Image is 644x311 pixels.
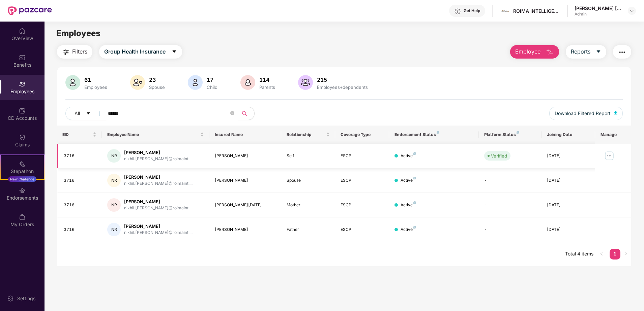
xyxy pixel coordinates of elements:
span: close-circle [230,110,234,117]
img: svg+xml;base64,PHN2ZyB4bWxucz0iaHR0cDovL3d3dy53My5vcmcvMjAwMC9zdmciIHdpZHRoPSI4IiBoZWlnaHQ9IjgiIH... [413,226,416,229]
th: Joining Date [541,126,595,144]
span: Employees [56,28,100,38]
img: svg+xml;base64,PHN2ZyBpZD0iRW1wbG95ZWVzIiB4bWxucz0iaHR0cDovL3d3dy53My5vcmcvMjAwMC9zdmciIHdpZHRoPS... [19,81,26,88]
div: ESCP [341,227,384,233]
div: Father [287,227,330,233]
img: New Pazcare Logo [8,6,52,15]
div: [PERSON_NAME] [PERSON_NAME] [575,5,622,11]
li: 1 [610,249,620,260]
img: svg+xml;base64,PHN2ZyB4bWxucz0iaHR0cDovL3d3dy53My5vcmcvMjAwMC9zdmciIHdpZHRoPSI4IiBoZWlnaHQ9IjgiIH... [413,201,416,204]
div: nikhil.[PERSON_NAME]@roimaint.... [124,180,193,187]
div: 114 [258,76,276,83]
img: 1600959296116.jpg [500,6,510,16]
div: 3716 [64,153,96,159]
span: Group Health Insurance [104,47,166,56]
div: Endorsement Status [394,132,473,137]
div: Spouse [148,84,166,90]
div: [PERSON_NAME] [124,174,193,180]
img: svg+xml;base64,PHN2ZyB4bWxucz0iaHR0cDovL3d3dy53My5vcmcvMjAwMC9zdmciIHhtbG5zOnhsaW5rPSJodHRwOi8vd3... [298,75,313,90]
div: ESCP [341,153,384,159]
img: svg+xml;base64,PHN2ZyB4bWxucz0iaHR0cDovL3d3dy53My5vcmcvMjAwMC9zdmciIHhtbG5zOnhsaW5rPSJodHRwOi8vd3... [240,75,255,90]
div: Active [401,177,416,184]
img: svg+xml;base64,PHN2ZyB4bWxucz0iaHR0cDovL3d3dy53My5vcmcvMjAwMC9zdmciIHdpZHRoPSIyNCIgaGVpZ2h0PSIyNC... [62,48,70,56]
span: left [599,252,604,256]
img: svg+xml;base64,PHN2ZyBpZD0iQ0RfQWNjb3VudHMiIGRhdGEtbmFtZT0iQ0QgQWNjb3VudHMiIHhtbG5zPSJodHRwOi8vd3... [19,107,26,114]
span: right [624,252,628,256]
img: svg+xml;base64,PHN2ZyBpZD0iQ2xhaW0iIHhtbG5zPSJodHRwOi8vd3d3LnczLm9yZy8yMDAwL3N2ZyIgd2lkdGg9IjIwIi... [19,134,26,141]
div: [PERSON_NAME] [215,177,276,184]
div: [DATE] [547,227,590,233]
div: Parents [258,84,276,90]
div: Get Help [464,8,480,13]
button: left [596,249,607,260]
div: [PERSON_NAME][DATE] [215,202,276,208]
img: svg+xml;base64,PHN2ZyB4bWxucz0iaHR0cDovL3d3dy53My5vcmcvMjAwMC9zdmciIHdpZHRoPSI4IiBoZWlnaHQ9IjgiIH... [437,131,439,134]
img: svg+xml;base64,PHN2ZyB4bWxucz0iaHR0cDovL3d3dy53My5vcmcvMjAwMC9zdmciIHdpZHRoPSI4IiBoZWlnaHQ9IjgiIH... [413,177,416,179]
img: svg+xml;base64,PHN2ZyB4bWxucz0iaHR0cDovL3d3dy53My5vcmcvMjAwMC9zdmciIHhtbG5zOnhsaW5rPSJodHRwOi8vd3... [130,75,145,90]
img: svg+xml;base64,PHN2ZyB4bWxucz0iaHR0cDovL3d3dy53My5vcmcvMjAwMC9zdmciIHhtbG5zOnhsaW5rPSJodHRwOi8vd3... [546,48,554,56]
th: Manage [595,126,631,144]
li: Previous Page [596,249,607,260]
div: nikhil.[PERSON_NAME]@roimaint.... [124,156,193,162]
th: Insured Name [209,126,281,144]
div: 17 [205,76,219,83]
td: - [479,168,541,193]
div: Verified [491,152,507,159]
img: svg+xml;base64,PHN2ZyBpZD0iQmVuZWZpdHMiIHhtbG5zPSJodHRwOi8vd3d3LnczLm9yZy8yMDAwL3N2ZyIgd2lkdGg9Ij... [19,54,26,61]
div: Platform Status [484,132,536,137]
div: Stepathon [1,168,44,175]
div: NR [107,174,121,187]
div: Active [401,153,416,159]
img: svg+xml;base64,PHN2ZyB4bWxucz0iaHR0cDovL3d3dy53My5vcmcvMjAwMC9zdmciIHhtbG5zOnhsaW5rPSJodHRwOi8vd3... [614,111,617,115]
span: Employee [515,47,540,56]
div: Admin [575,11,622,17]
div: Child [205,84,219,90]
span: All [75,110,80,117]
img: svg+xml;base64,PHN2ZyBpZD0iSG9tZSIgeG1sbnM9Imh0dHA6Ly93d3cudzMub3JnLzIwMDAvc3ZnIiB3aWR0aD0iMjAiIG... [19,28,26,34]
div: nikhil.[PERSON_NAME]@roimaint.... [124,205,193,211]
a: 1 [610,249,620,259]
img: svg+xml;base64,PHN2ZyBpZD0iU2V0dGluZy0yMHgyMCIgeG1sbnM9Imh0dHA6Ly93d3cudzMub3JnLzIwMDAvc3ZnIiB3aW... [7,295,14,302]
th: Employee Name [102,126,209,144]
button: Filters [57,45,92,59]
div: [PERSON_NAME] [124,223,193,230]
span: Filters [72,47,87,56]
img: svg+xml;base64,PHN2ZyBpZD0iTXlfT3JkZXJzIiBkYXRhLW5hbWU9Ik15IE9yZGVycyIgeG1sbnM9Imh0dHA6Ly93d3cudz... [19,214,26,220]
div: [PERSON_NAME] [215,227,276,233]
div: 3716 [64,202,96,208]
div: 3716 [64,227,96,233]
div: [DATE] [547,202,590,208]
div: 215 [316,76,369,83]
span: EID [62,132,91,137]
img: svg+xml;base64,PHN2ZyB4bWxucz0iaHR0cDovL3d3dy53My5vcmcvMjAwMC9zdmciIHhtbG5zOnhsaW5rPSJodHRwOi8vd3... [65,75,80,90]
div: [DATE] [547,153,590,159]
span: close-circle [230,111,234,115]
div: Employees+dependents [316,84,369,90]
img: svg+xml;base64,PHN2ZyBpZD0iRHJvcGRvd24tMzJ4MzIiIHhtbG5zPSJodHRwOi8vd3d3LnczLm9yZy8yMDAwL3N2ZyIgd2... [629,8,635,13]
div: [PERSON_NAME] [215,153,276,159]
button: Group Health Insurancecaret-down [99,45,182,59]
button: Download Filtered Report [549,107,623,120]
button: Allcaret-down [65,107,107,120]
div: [DATE] [547,177,590,184]
td: - [479,217,541,242]
div: 3716 [64,177,96,184]
div: New Challenge [8,176,36,182]
span: search [238,111,251,116]
div: Employees [83,84,109,90]
div: NR [107,149,121,163]
div: Spouse [287,177,330,184]
td: - [479,193,541,217]
li: Total 4 items [565,249,593,260]
div: Mother [287,202,330,208]
button: Reportscaret-down [566,45,606,59]
img: manageButton [604,150,615,161]
div: Settings [15,295,37,302]
div: 23 [148,76,166,83]
th: EID [57,126,102,144]
span: Employee Name [107,132,199,137]
div: NR [107,223,121,236]
img: svg+xml;base64,PHN2ZyB4bWxucz0iaHR0cDovL3d3dy53My5vcmcvMjAwMC9zdmciIHhtbG5zOnhsaW5rPSJodHRwOi8vd3... [188,75,203,90]
button: Employee [510,45,559,59]
span: caret-down [172,49,177,55]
